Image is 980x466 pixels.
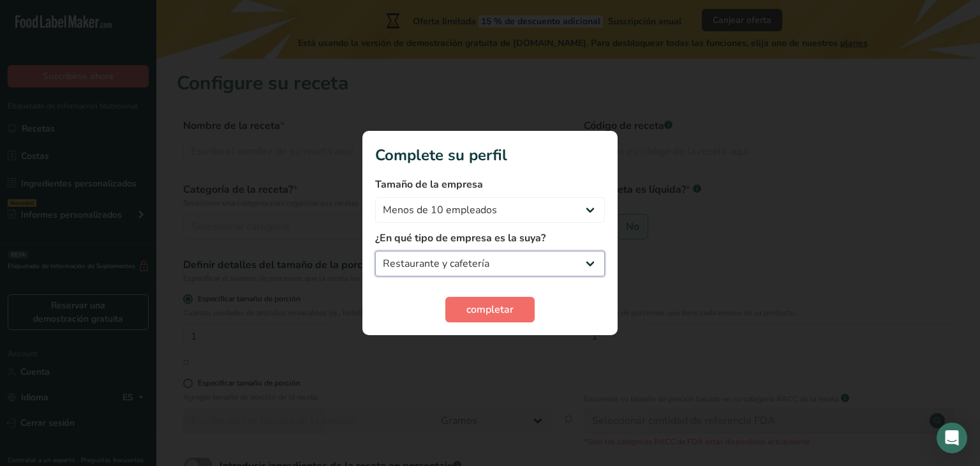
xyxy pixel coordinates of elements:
label: Tamaño de la empresa [375,177,605,192]
label: ¿En qué tipo de empresa es la suya? [375,230,605,246]
button: completar [445,297,535,322]
div: Open Intercom Messenger [937,423,967,453]
span: completar [466,302,514,317]
h1: Complete su perfil [375,144,605,167]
